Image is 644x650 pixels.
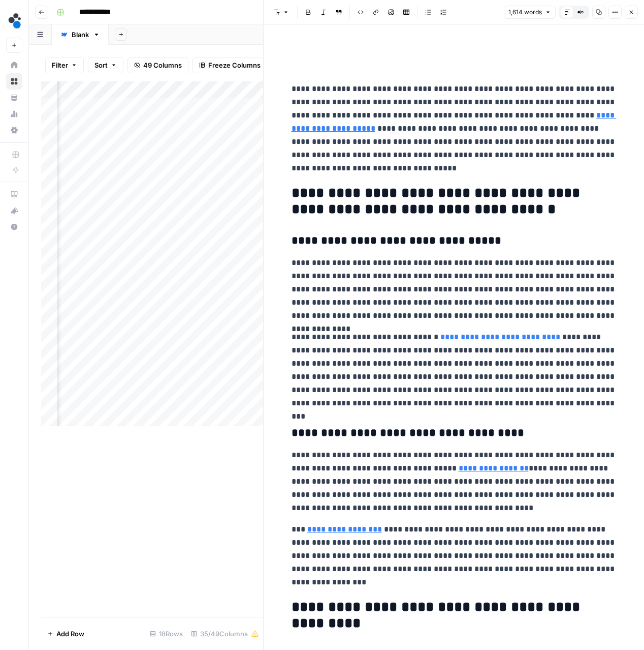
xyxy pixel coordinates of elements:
[72,29,89,40] div: Blank
[127,57,188,73] button: 49 Columns
[94,60,108,70] span: Sort
[6,122,22,138] a: Settings
[6,57,22,73] a: Home
[146,626,187,642] div: 18 Rows
[6,8,22,34] button: Workspace: spot.ai
[56,629,84,639] span: Add Row
[6,186,22,202] a: AirOps Academy
[143,60,182,70] span: 49 Columns
[52,24,109,45] a: Blank
[45,57,84,73] button: Filter
[504,6,556,19] button: 1,614 words
[7,203,22,218] div: What's new?
[41,626,90,642] button: Add Row
[52,60,68,70] span: Filter
[6,202,22,219] button: What's new?
[6,90,22,106] a: Your Data
[6,219,22,235] button: Help + Support
[192,57,267,73] button: Freeze Columns
[6,106,22,122] a: Usage
[208,60,261,70] span: Freeze Columns
[88,57,123,73] button: Sort
[508,8,542,17] span: 1,614 words
[6,73,22,90] a: Browse
[187,626,263,642] div: 35/49 Columns
[6,12,24,30] img: spot.ai Logo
